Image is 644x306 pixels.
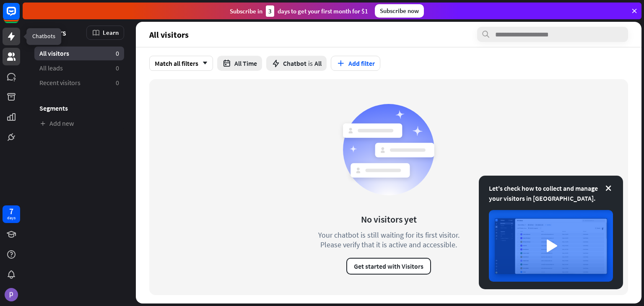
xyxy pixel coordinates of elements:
[266,5,274,17] div: 3
[283,59,306,67] span: Chatbot
[9,207,13,215] div: 7
[34,117,124,130] a: Add new
[3,205,20,223] a: 7 days
[375,4,424,18] div: Subscribe now
[116,49,119,58] aside: 0
[331,56,380,71] button: Add filter
[489,210,613,282] img: image
[39,28,66,37] span: Visitors
[103,29,119,36] span: Learn
[149,30,189,39] span: All visitors
[116,78,119,87] aside: 0
[346,258,431,275] button: Get started with Visitors
[361,213,417,225] div: No visitors yet
[198,61,208,66] i: arrow_down
[7,3,32,29] button: Open LiveChat chat widget
[34,104,124,112] h3: Segments
[39,49,69,58] span: All visitors
[39,78,80,87] span: Recent visitors
[7,215,16,221] div: days
[149,56,213,71] div: Match all filters
[489,183,613,203] div: Let's check how to collect and manage your visitors in [GEOGRAPHIC_DATA].
[308,59,313,67] span: is
[34,61,124,75] a: All leads 0
[303,230,475,249] div: Your chatbot is still waiting for its first visitor. Please verify that it is active and accessible.
[34,76,124,90] a: Recent visitors 0
[116,64,119,73] aside: 0
[314,59,322,67] span: All
[39,64,63,73] span: All leads
[230,5,368,17] div: Subscribe in days to get your first month for $1
[217,56,262,71] button: All Time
